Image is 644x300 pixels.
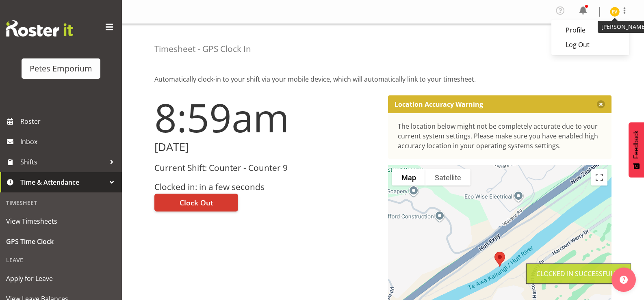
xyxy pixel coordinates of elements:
[6,272,116,285] span: Apply for Leave
[620,276,628,284] img: help-xxl-2.png
[20,156,106,168] span: Shifts
[2,194,120,211] div: Timesheet
[591,169,607,186] button: Toggle fullscreen view
[30,63,92,75] div: Petes Emporium
[154,163,378,173] h3: Current Shift: Counter - Counter 9
[180,197,213,208] span: Clock Out
[2,268,120,289] a: Apply for Leave
[20,136,118,148] span: Inbox
[154,182,378,192] h3: Clocked in: in a few seconds
[154,95,378,139] h1: 8:59am
[6,235,116,248] span: GPS Time Clock
[154,74,611,84] p: Automatically clock-in to your shift via your mobile device, which will automatically link to you...
[633,130,640,159] span: Feedback
[398,121,602,151] div: The location below might not be completely accurate due to your current system settings. Please m...
[6,215,116,227] span: View Timesheets
[392,169,425,186] button: Show street map
[425,169,471,186] button: Show satellite imagery
[20,115,118,127] span: Roster
[6,20,73,37] img: Rosterit website logo
[551,23,629,37] a: Profile
[2,252,120,268] div: Leave
[2,211,120,231] a: View Timesheets
[2,231,120,252] a: GPS Time Clock
[154,194,238,212] button: Clock Out
[629,122,644,177] button: Feedback - Show survey
[551,37,629,52] a: Log Out
[154,44,251,54] h4: Timesheet - GPS Clock In
[20,176,106,188] span: Time & Attendance
[395,100,483,108] p: Location Accuracy Warning
[597,100,605,108] button: Close message
[154,141,378,153] h2: [DATE]
[536,269,621,278] div: Clocked in Successfully
[610,7,620,17] img: eva-vailini10223.jpg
